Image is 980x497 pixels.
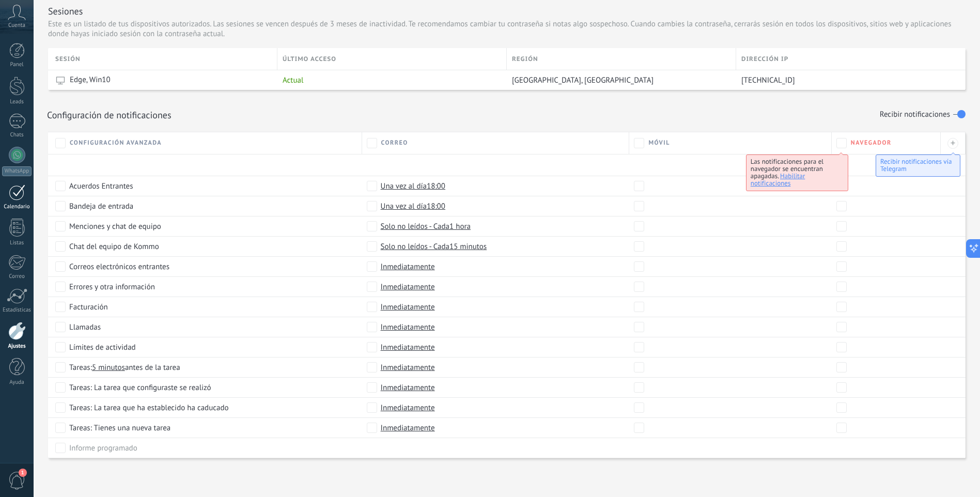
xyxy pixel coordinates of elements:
[736,48,966,70] div: Dirección IP
[70,75,111,85] span: Edge, Win10
[381,423,435,433] span: Inmediatamente
[2,307,32,314] div: Estadísticas
[48,19,966,39] p: Este es un listado de tus dispositivos autorizados. Las sesiones se vencen después de 3 meses de ...
[381,221,471,231] span: Solo no leídos - Cada
[381,139,408,147] span: Correo
[69,342,136,352] span: Límites de actividad
[69,362,180,372] span: Tareas: antes de la tarea
[69,241,159,252] span: Chat del equipo de Kommo
[381,362,435,372] span: Inmediatamente
[741,75,795,85] span: [TECHNICAL_ID]
[751,172,805,188] span: Habilitar notificaciones
[427,181,445,191] span: 18:00
[2,61,32,68] div: Panel
[427,201,445,211] span: 18:00
[648,139,670,147] span: Móvil
[69,423,170,433] span: Tareas: Tienes una nueva tarea
[449,221,471,231] span: 1 hora
[69,221,161,231] span: Menciones y chat de equipo
[48,5,83,17] h1: Sesiones
[381,201,445,211] span: Una vez al día
[8,22,25,29] span: Cuenta
[851,139,892,147] span: Navegador
[2,166,32,176] div: WhatsApp
[283,75,303,85] span: Actual
[2,273,32,280] div: Correo
[381,342,435,352] span: Inmediatamente
[381,382,435,393] span: Inmediatamente
[69,382,211,393] span: Tareas: La tarea que configuraste se realizó
[47,109,172,121] h1: Configuración de notificaciones
[449,241,487,252] span: 15 minutos
[512,75,654,85] span: [GEOGRAPHIC_DATA], [GEOGRAPHIC_DATA]
[69,201,133,211] span: Bandeja de entrada
[751,157,823,180] span: Las notificaciones para el navegador se encuentran apagadas.
[69,443,137,453] span: Informe programado
[2,132,32,138] div: Chats
[381,181,445,191] span: Una vez al día
[947,138,958,149] div: +
[69,282,155,292] span: Errores y otra información
[381,282,435,292] span: Inmediatamente
[381,402,435,413] span: Inmediatamente
[381,261,435,272] span: Inmediatamente
[2,343,32,350] div: Ajustes
[880,157,952,173] span: Recibir notificaciones vía Telegram
[69,261,169,272] span: Correos electrónicos entrantes
[2,240,32,246] div: Listas
[19,469,27,477] span: 1
[2,99,32,105] div: Leads
[507,48,736,70] div: Región
[277,48,506,70] div: último acceso
[69,322,101,332] span: Llamadas
[507,70,731,90] div: Dallas, United States
[55,48,277,70] div: Sesión
[381,241,487,252] span: Solo no leídos - Cada
[880,111,950,119] h1: Recibir notificaciones
[736,70,958,90] div: 95.173.216.111
[69,302,108,312] span: Facturación
[381,322,435,332] span: Inmediatamente
[69,181,133,191] span: Acuerdos Entrantes
[2,379,32,386] div: Ayuda
[2,204,32,210] div: Calendario
[92,362,125,372] span: 5 minutos
[70,139,162,147] span: Configuración avanzada
[381,302,435,312] span: Inmediatamente
[69,402,229,413] span: Tareas: La tarea que ha establecido ha caducado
